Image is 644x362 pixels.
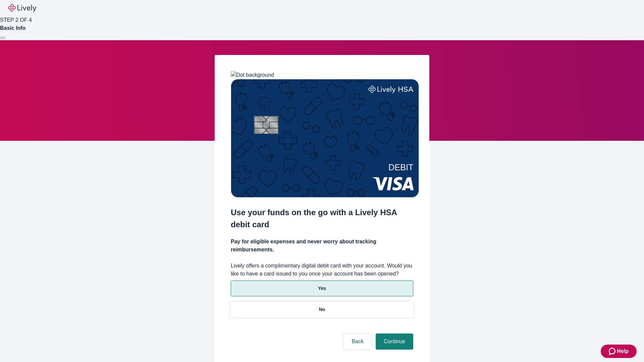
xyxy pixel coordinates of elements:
[319,306,325,313] p: No
[601,345,637,358] button: Zendesk support iconHelp
[231,302,413,317] button: No
[231,281,413,296] button: Yes
[617,347,629,355] span: Help
[231,262,413,278] label: Lively offers a complimentary digital debit card with your account. Would you like to have a card...
[231,79,419,197] img: Debit card
[376,334,413,350] button: Continue
[231,206,413,231] h2: Use your funds on the go with a Lively HSA debit card
[343,334,372,350] button: Back
[609,347,617,355] svg: Zendesk support icon
[231,71,274,79] img: Dot background
[318,285,326,292] p: Yes
[8,4,36,12] img: Lively
[231,238,413,254] h4: Pay for eligible expenses and never worry about tracking reimbursements.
